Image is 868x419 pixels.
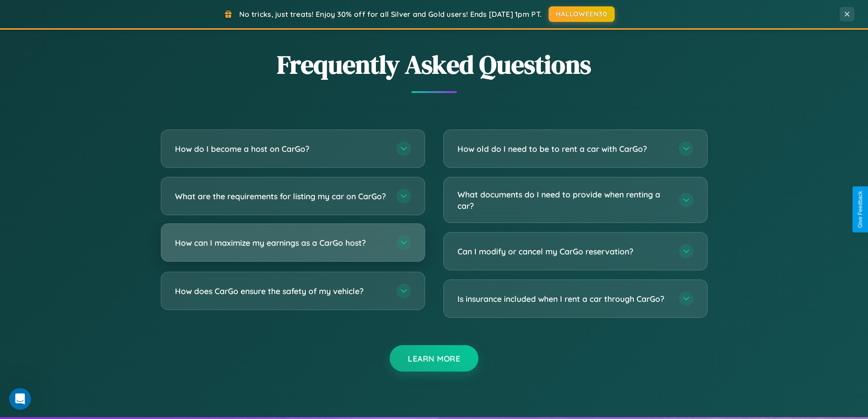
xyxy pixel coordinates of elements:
[457,246,670,257] h3: Can I modify or cancel my CarGo reservation?
[175,285,387,297] h3: How does CarGo ensure the safety of my vehicle?
[175,237,387,248] h3: How can I maximize my earnings as a CarGo host?
[457,143,670,155] h3: How old do I need to be to rent a car with CarGo?
[9,388,31,410] iframe: Intercom live chat
[175,143,387,155] h3: How do I become a host on CarGo?
[390,345,478,372] button: Learn More
[457,293,670,305] h3: Is insurance included when I rent a car through CarGo?
[857,191,863,228] div: Give Feedback
[457,189,670,211] h3: What documents do I need to provide when renting a car?
[239,10,542,19] span: No tricks, just treats! Enjoy 30% off for all Silver and Gold users! Ends [DATE] 1pm PT.
[549,6,615,22] button: HALLOWEEN30
[161,47,708,82] h2: Frequently Asked Questions
[175,191,387,202] h3: What are the requirements for listing my car on CarGo?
